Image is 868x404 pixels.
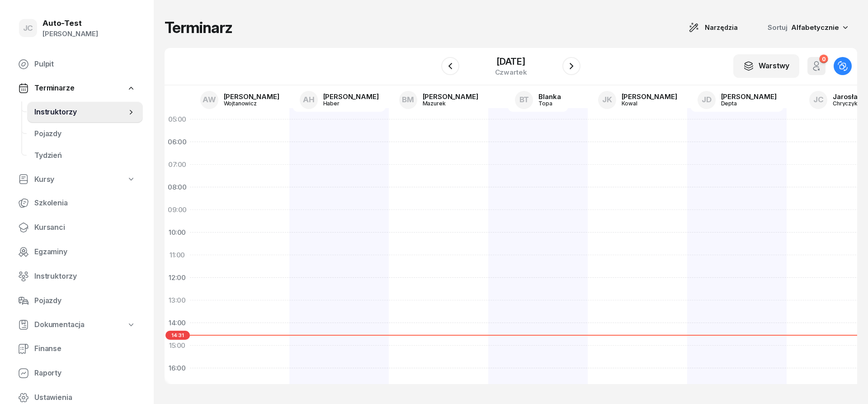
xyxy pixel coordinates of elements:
div: 07:00 [165,153,190,176]
div: Kowal [622,100,665,106]
span: Instruktorzy [34,106,127,118]
div: 10:00 [165,221,190,244]
div: [PERSON_NAME] [622,93,677,100]
a: BM[PERSON_NAME]Mazurek [392,88,486,112]
span: Szkolenia [34,197,136,209]
div: Blanka [538,93,561,100]
div: Mazurek [423,100,466,106]
div: Wojtanowicz [224,100,267,106]
a: Instruktorzy [27,101,143,123]
span: BM [402,96,414,104]
div: Jarosław [833,93,863,100]
div: [PERSON_NAME] [423,93,478,100]
a: Pojazdy [27,123,143,145]
span: Pulpit [34,58,136,70]
span: Pojazdy [34,295,136,307]
span: 14:31 [165,331,190,340]
h1: Terminarz [165,19,232,36]
button: Narzędzia [680,19,746,37]
div: 15:00 [165,334,190,357]
div: 09:00 [165,199,190,221]
a: Terminarze [11,78,143,99]
a: Pojazdy [11,290,143,312]
div: 0 [819,55,828,63]
a: JK[PERSON_NAME]Kowal [591,88,684,112]
div: 05:00 [165,108,190,131]
div: [PERSON_NAME] [323,93,379,100]
div: czwartek [495,69,527,76]
div: 11:00 [165,244,190,266]
span: Tydzień [34,150,136,162]
div: 13:00 [165,289,190,312]
a: Finanse [11,338,143,360]
a: AW[PERSON_NAME]Wojtanowicz [193,88,287,112]
a: Dokumentacja [11,314,143,335]
div: 17:00 [165,380,190,402]
span: Pojazdy [34,128,136,140]
a: Egzaminy [11,241,143,263]
span: Kursanci [34,222,136,233]
div: Depta [721,100,764,106]
span: Terminarze [34,82,74,94]
div: 08:00 [165,176,190,199]
span: Egzaminy [34,246,136,258]
span: Alfabetycznie [791,23,839,32]
div: [PERSON_NAME] [224,93,279,100]
a: Raporty [11,362,143,384]
span: JK [602,96,612,104]
a: AH[PERSON_NAME]Haber [292,88,386,112]
a: Pulpit [11,53,143,75]
button: Sortuj Alfabetycznie [757,18,857,37]
span: JC [813,96,824,104]
span: Finanse [34,343,136,355]
span: BT [519,96,529,104]
span: Kursy [34,174,54,185]
div: [DATE] [495,57,527,66]
a: Kursy [11,169,143,190]
span: Narzędzia [705,22,738,33]
span: AW [203,96,216,104]
span: Instruktorzy [34,271,136,282]
div: Chryczyk [833,100,863,106]
a: JD[PERSON_NAME]Depta [690,88,784,112]
span: AH [303,96,315,104]
span: Raporty [34,367,136,379]
span: JC [23,24,33,32]
a: Szkolenia [11,192,143,214]
div: [PERSON_NAME] [721,93,777,100]
div: Haber [323,100,367,106]
a: Tydzień [27,145,143,166]
div: 12:00 [165,266,190,289]
div: Auto-Test [42,19,98,27]
span: JD [702,96,712,104]
span: Dokumentacja [34,319,85,331]
span: Ustawienia [34,392,136,404]
div: 14:00 [165,312,190,334]
div: [PERSON_NAME] [42,28,98,40]
button: 0 [807,57,826,75]
a: Kursanci [11,217,143,238]
a: Instruktorzy [11,266,143,287]
div: 16:00 [165,357,190,380]
a: BTBlankaTopa [508,88,568,112]
div: 06:00 [165,131,190,153]
button: Warstwy [733,54,799,78]
div: Topa [538,100,561,106]
div: Warstwy [743,60,789,72]
span: Sortuj [768,22,789,33]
